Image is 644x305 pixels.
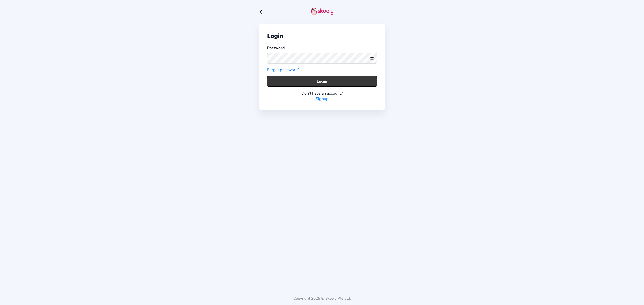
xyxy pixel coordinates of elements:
[267,45,285,50] label: Password
[369,56,375,61] ion-icon: eye outline
[369,56,377,61] button: eye outlineeye off outline
[316,96,328,102] a: Signup
[267,67,299,73] a: Forgot password?
[259,9,265,15] button: arrow back outline
[267,76,377,87] button: Login
[267,32,377,40] div: Login
[267,91,377,96] div: Don't have an account?
[311,7,333,15] img: skooly-logo.png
